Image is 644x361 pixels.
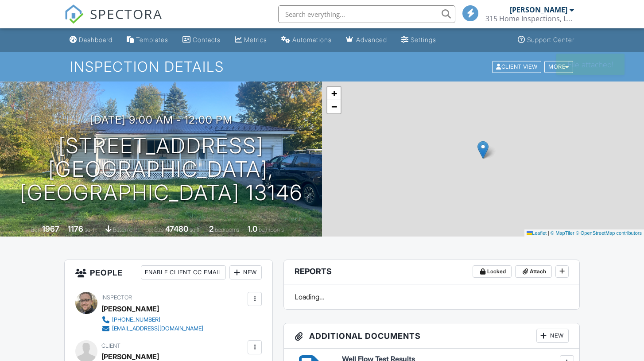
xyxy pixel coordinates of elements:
[398,32,440,48] a: Settings
[327,87,341,100] a: Zoom in
[536,329,569,343] div: New
[64,4,84,24] img: The Best Home Inspection Software - Spectora
[70,59,574,74] h1: Inspection Details
[14,134,308,204] h1: [STREET_ADDRESS] [GEOGRAPHIC_DATA], [GEOGRAPHIC_DATA] 13146
[145,226,164,233] span: Lot Size
[259,226,284,233] span: bathrooms
[485,14,574,23] div: 315 Home Inspections, LLC
[141,265,226,279] div: Enable Client CC Email
[193,36,221,43] div: Contacts
[576,230,642,236] a: © OpenStreetMap contributors
[342,32,391,48] a: Advanced
[292,36,332,43] div: Automations
[112,316,160,323] div: [PHONE_NUMBER]
[215,226,239,233] span: bedrooms
[123,32,172,48] a: Templates
[165,224,188,233] div: 47480
[492,61,541,73] div: Client View
[190,226,201,233] span: sq.ft.
[411,36,436,43] div: Settings
[136,36,168,43] div: Templates
[90,114,233,126] h3: [DATE] 9:00 am - 12:00 pm
[331,88,337,99] span: +
[113,226,137,233] span: basement
[209,224,213,233] div: 2
[544,61,573,73] div: More
[101,342,120,349] span: Client
[66,32,116,48] a: Dashboard
[248,224,257,233] div: 1.0
[527,36,574,43] div: Support Center
[101,315,203,324] a: [PHONE_NUMBER]
[179,32,224,48] a: Contacts
[31,226,41,233] span: Built
[90,4,163,23] span: SPECTORA
[101,324,203,333] a: [EMAIL_ADDRESS][DOMAIN_NAME]
[231,32,271,48] a: Metrics
[112,325,203,332] div: [EMAIL_ADDRESS][DOMAIN_NAME]
[278,32,335,48] a: Automations (Basic)
[85,226,97,233] span: sq. ft.
[65,260,272,285] h3: People
[356,36,387,43] div: Advanced
[79,36,113,43] div: Dashboard
[101,302,159,315] div: [PERSON_NAME]
[551,230,574,236] a: © MapTiler
[101,294,132,301] span: Inspector
[278,5,455,23] input: Search everything...
[510,5,567,14] div: [PERSON_NAME]
[327,100,341,113] a: Zoom out
[491,63,543,70] a: Client View
[514,32,578,48] a: Support Center
[64,12,163,31] a: SPECTORA
[477,141,489,159] img: Marker
[229,265,262,279] div: New
[527,230,547,236] a: Leaflet
[42,224,59,233] div: 1967
[548,230,549,236] span: |
[284,323,579,349] h3: Additional Documents
[244,36,267,43] div: Metrics
[68,224,83,233] div: 1176
[556,54,625,75] div: File attached!
[331,101,337,112] span: −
